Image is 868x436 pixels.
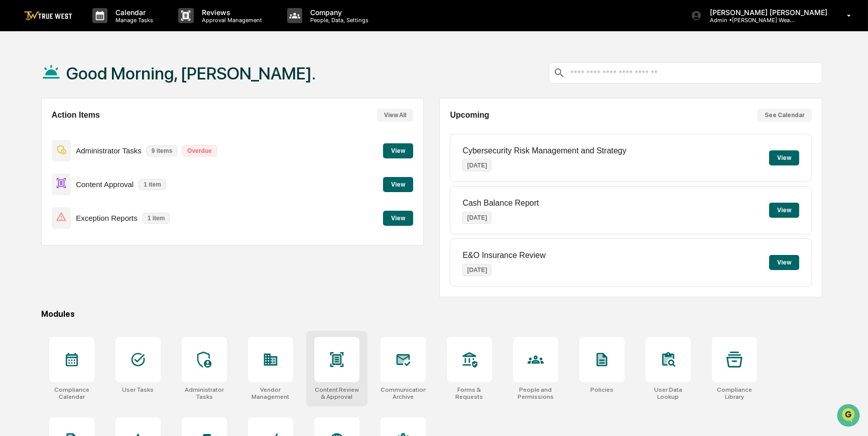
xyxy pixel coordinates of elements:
button: View [769,203,799,218]
p: How can we help? [10,21,183,37]
div: Policies [590,386,613,393]
p: Calendar [107,8,158,17]
a: View [383,213,413,222]
p: Manage Tasks [107,17,158,24]
h2: Action Items [52,111,100,120]
div: Compliance Calendar [49,386,94,400]
p: 1 item [139,179,166,190]
div: Forms & Requests [447,386,492,400]
span: Preclearance [20,127,65,137]
button: View [769,150,799,165]
button: View All [377,109,413,122]
p: [DATE] [462,212,491,224]
p: Cash Balance Report [462,199,539,208]
div: 🗄️ [73,128,81,136]
button: View [769,255,799,270]
p: Content Approval [76,180,134,189]
a: View [383,145,413,155]
img: logo [24,11,72,21]
div: People and Permissions [513,386,558,400]
div: 🔎 [10,147,18,155]
p: Administrator Tasks [76,146,142,155]
div: Vendor Management [248,386,293,400]
p: 9 items [147,145,177,156]
p: Exception Reports [76,214,138,222]
p: Reviews [194,8,267,17]
button: View [383,143,413,158]
img: 1746055101610-c473b297-6a78-478c-a979-82029cc54cd1 [10,77,28,95]
button: See Calendar [758,109,812,122]
a: 🗄️Attestations [69,123,129,141]
a: 🖐️Preclearance [6,123,69,141]
p: People, Data, Settings [302,17,374,24]
div: User Tasks [122,386,154,393]
div: User Data Lookup [646,386,691,400]
span: Pylon [100,170,121,178]
p: [DATE] [462,159,491,171]
iframe: Open customer support [836,403,863,430]
p: [DATE] [462,264,491,276]
div: Modules [41,309,822,319]
button: View [383,211,413,226]
p: Cybersecurity Risk Management and Strategy [462,146,626,155]
div: Compliance Library [712,386,757,400]
p: Overdue [182,145,217,156]
p: Approval Management [194,17,267,24]
a: Powered byPylon [71,170,121,178]
div: 🖐️ [10,128,18,136]
p: 1 item [143,213,170,224]
p: E&O Insurance Review [462,251,545,260]
div: Communications Archive [381,386,426,400]
span: Attestations [83,127,125,137]
p: Admin • [PERSON_NAME] Wealth Management [702,17,795,24]
a: View [383,179,413,189]
a: 🔎Data Lookup [6,142,67,160]
button: View [383,177,413,192]
p: [PERSON_NAME] [PERSON_NAME] [702,8,832,17]
span: Data Lookup [20,146,63,156]
div: Content Review & Approval [314,386,359,400]
div: Administrator Tasks [182,386,227,400]
p: Company [302,8,374,17]
h2: Upcoming [450,111,489,120]
div: Start new chat [34,77,165,87]
h1: Good Morning, [PERSON_NAME]. [66,63,316,83]
button: Start new chat [171,80,183,92]
div: We're available if you need us! [34,87,127,95]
